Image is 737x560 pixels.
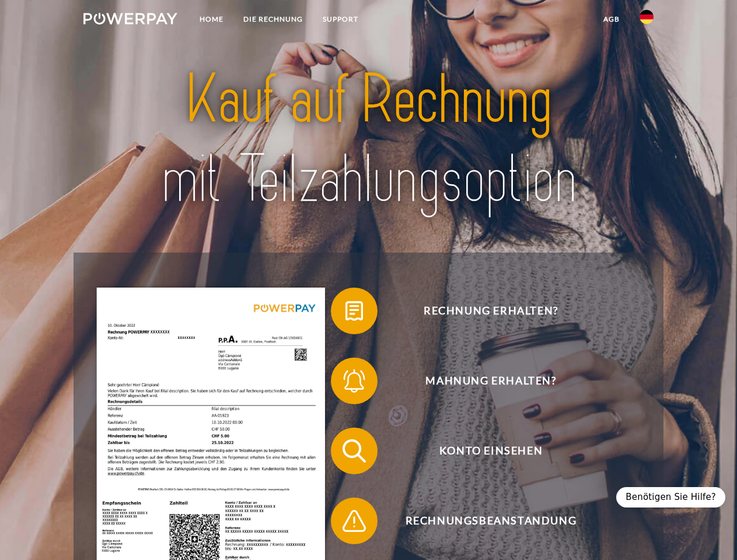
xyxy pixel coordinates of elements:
a: agb [593,9,630,30]
a: DIE RECHNUNG [233,9,313,30]
a: SUPPORT [313,9,368,30]
button: Konto einsehen [331,428,634,474]
img: qb_warning.svg [340,506,369,535]
button: Rechnungsbeanstandung [331,498,634,544]
div: Benötigen Sie Hilfe? [616,487,725,508]
a: Home [190,9,233,30]
img: title-powerpay_de.svg [111,56,626,223]
img: logo-powerpay-white.svg [83,13,177,24]
img: qb_bill.svg [340,296,369,325]
img: qb_search.svg [340,436,369,466]
img: de [640,10,654,24]
span: Mahnung erhalten? [348,358,634,404]
span: Rechnungsbeanstandung [348,498,634,544]
img: qb_bell.svg [340,366,369,395]
button: Mahnung erhalten? [331,358,634,404]
span: Konto einsehen [348,428,634,474]
span: Rechnung erhalten? [348,288,634,334]
button: Rechnung erhalten? [331,288,634,334]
